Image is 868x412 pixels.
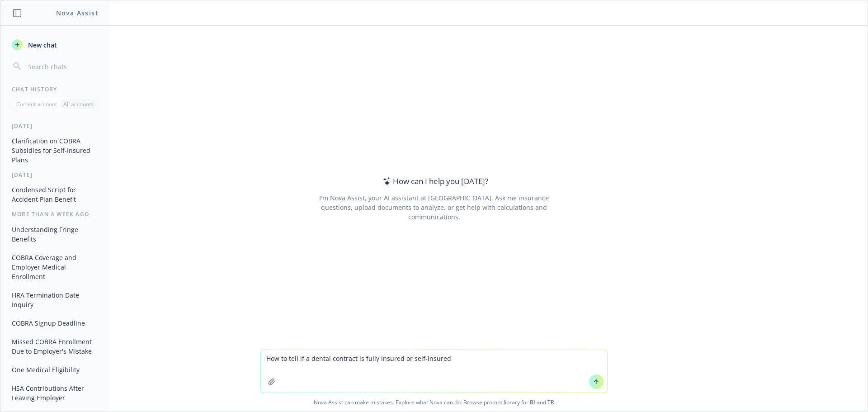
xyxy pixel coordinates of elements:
[8,362,102,377] button: One Medical Eligibility
[8,334,102,359] button: Missed COBRA Enrollment Due to Employer's Mistake
[307,193,561,222] div: I'm Nova Assist, your AI assistant at [GEOGRAPHIC_DATA]. Ask me insurance questions, upload docum...
[8,222,102,246] button: Understanding Fringe Benefits
[8,250,102,284] button: COBRA Coverage and Employer Medical Enrollment
[26,40,57,50] span: New chat
[8,182,102,207] button: Condensed Script for Accident Plan Benefit
[56,8,99,18] h1: Nova Assist
[8,381,102,405] button: HSA Contributions After Leaving Employer
[4,393,864,412] span: Nova Assist can make mistakes. Explore what Nova can do: Browse prompt library for and
[8,37,102,53] button: New chat
[1,210,109,218] div: More than a week ago
[261,350,607,393] textarea: How to tell if a dental contract is fully insured or self-insure
[8,288,102,312] button: HRA Termination Date Inquiry
[1,122,109,130] div: [DATE]
[16,100,57,108] p: Current account
[26,60,98,73] input: Search chats
[1,85,109,93] div: Chat History
[380,175,488,187] div: How can I help you [DATE]?
[1,171,109,179] div: [DATE]
[8,133,102,167] button: Clarification on COBRA Subsidies for Self-Insured Plans
[63,100,94,108] p: All accounts
[8,316,102,331] button: COBRA Signup Deadline
[530,398,535,406] a: BI
[547,398,554,406] a: TR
